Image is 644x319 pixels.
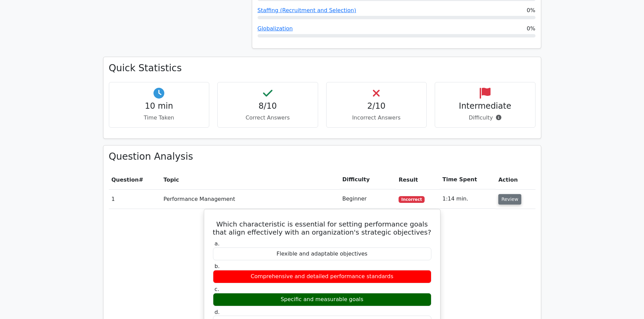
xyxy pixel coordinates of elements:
button: Review [498,194,521,205]
h4: 8/10 [223,101,312,111]
th: Action [496,170,535,189]
th: Topic [161,170,340,189]
span: 0% [527,25,535,33]
p: Correct Answers [223,114,312,122]
div: Flexible and adaptable objectives [213,247,431,261]
span: 0% [527,6,535,15]
div: Specific and measurable goals [213,293,431,306]
h3: Quick Statistics [109,62,535,74]
h4: 2/10 [332,101,421,111]
span: Incorrect [399,196,425,203]
td: Performance Management [161,189,340,209]
td: Beginner [340,189,396,209]
p: Time Taken [115,114,204,122]
a: Globalization [258,25,293,32]
th: Result [396,170,440,189]
h4: Intermediate [440,101,530,111]
span: a. [215,240,220,247]
span: Question [112,177,139,183]
td: 1:14 min. [440,189,496,209]
th: Time Spent [440,170,496,189]
a: Staffing (Recruitment and Selection) [258,7,356,14]
div: Comprehensive and detailed performance standards [213,270,431,283]
th: Difficulty [340,170,396,189]
p: Difficulty [440,114,530,122]
span: b. [215,263,220,269]
h3: Question Analysis [109,151,535,162]
th: # [109,170,161,189]
h5: Which characteristic is essential for setting performance goals that align effectively with an or... [212,220,432,236]
span: c. [215,286,219,292]
span: d. [215,309,220,315]
h4: 10 min [115,101,204,111]
p: Incorrect Answers [332,114,421,122]
td: 1 [109,189,161,209]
